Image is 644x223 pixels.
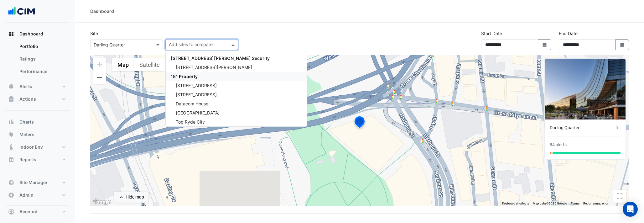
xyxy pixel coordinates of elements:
[19,157,36,163] span: Reports
[112,58,134,71] button: Show street map
[5,153,70,166] button: Reports
[19,119,34,125] span: Charts
[168,41,213,49] div: Add sites to compare
[623,202,638,217] div: Open Intercom Messenger
[5,189,70,201] button: Admin
[8,96,14,102] app-icon: Actions
[165,51,307,127] ng-dropdown-panel: Options list
[92,198,112,206] img: Google
[5,80,70,93] button: Alerts
[19,96,36,102] span: Actions
[90,8,114,14] div: Dashboard
[5,40,70,80] div: Dashboard
[19,179,48,186] span: Site Manager
[176,101,208,106] span: Datacom House
[8,31,14,37] app-icon: Dashboard
[176,83,217,88] span: [STREET_ADDRESS]
[8,144,14,150] app-icon: Indoor Env
[19,144,43,150] span: Indoor Env
[542,42,548,47] fa-icon: Select Date
[8,83,14,90] app-icon: Alerts
[613,190,626,203] button: Toggle fullscreen view
[90,30,98,37] label: Site
[5,28,70,40] button: Dashboard
[8,131,14,138] app-icon: Meters
[583,202,608,205] a: Report a map error
[14,65,70,78] a: Performance
[134,58,165,71] button: Show satellite imagery
[5,141,70,153] button: Indoor Env
[545,59,626,119] img: Darling Quarter
[620,42,625,47] fa-icon: Select Date
[114,192,148,203] button: Hide map
[550,141,567,148] div: 84 alerts
[5,205,70,218] button: Account
[171,56,270,61] span: [STREET_ADDRESS][PERSON_NAME] Security
[176,92,217,97] span: [STREET_ADDRESS]
[176,119,205,125] span: Top Ryde City
[8,119,14,125] app-icon: Charts
[171,74,198,79] span: 151 Property
[8,157,14,163] app-icon: Reports
[176,65,252,70] span: [STREET_ADDRESS][PERSON_NAME]
[533,202,567,205] span: Map data ©2025 Google
[19,131,34,138] span: Meters
[14,53,70,65] a: Ratings
[126,194,144,200] div: Hide map
[14,40,70,53] a: Portfolio
[19,31,43,37] span: Dashboard
[5,93,70,105] button: Actions
[19,192,34,198] span: Admin
[19,209,38,215] span: Account
[19,83,32,90] span: Alerts
[8,5,36,18] img: Company Logo
[502,201,529,206] button: Keyboard shortcuts
[92,198,112,206] a: Open this area in Google Maps (opens a new window)
[353,115,366,130] img: site-pin-selected.svg
[571,202,579,205] a: Terms (opens in new tab)
[481,30,502,37] label: Start Date
[5,176,70,189] button: Site Manager
[93,71,106,84] button: Zoom out
[5,116,70,128] button: Charts
[550,125,614,131] div: Darling Quarter
[176,110,220,115] span: [GEOGRAPHIC_DATA]
[93,58,106,71] button: Zoom in
[5,128,70,141] button: Meters
[8,179,14,186] app-icon: Site Manager
[8,192,14,198] app-icon: Admin
[559,30,578,37] label: End Date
